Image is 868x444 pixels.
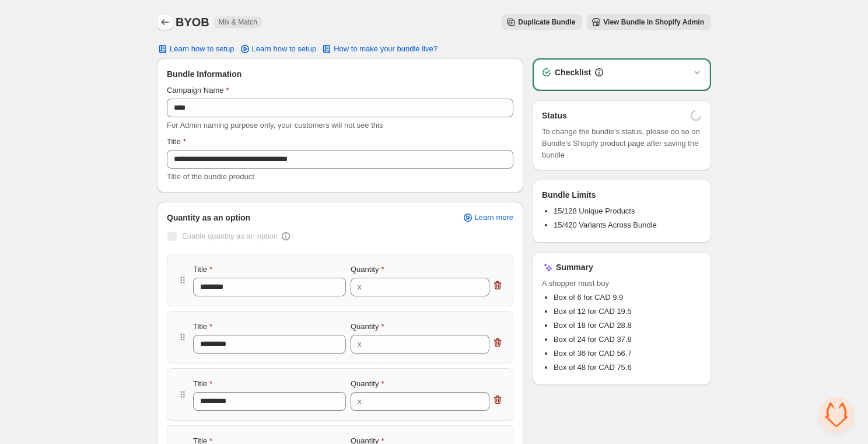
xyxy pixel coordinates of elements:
span: How to make your bundle live? [334,44,437,54]
li: Box of 36 for CAD 56.7 [554,348,702,359]
div: x [358,338,362,350]
h3: Bundle Limits [542,189,596,201]
label: Campaign Name [167,85,229,96]
span: Learn how to setup [170,44,235,54]
span: 15/128 Unique Products [554,207,635,215]
label: Quantity [351,264,384,275]
li: Box of 12 for CAD 19.5 [554,306,702,317]
button: Back [157,14,173,30]
label: Title [193,321,212,333]
span: Duplicate Bundle [518,18,575,27]
h3: Summary [556,261,593,273]
button: Learn how to setup [150,41,242,57]
h3: Checklist [555,67,591,78]
button: View Bundle in Shopify Admin [587,14,711,30]
span: For Admin naming purpose only, your customers will not see this [167,121,383,130]
label: Title [167,136,186,148]
span: Bundle Information [167,68,242,80]
label: Quantity [351,378,384,390]
span: Learn more [475,213,513,222]
label: Title [193,378,212,390]
li: Box of 6 for CAD 9.9 [554,292,702,303]
button: Duplicate Bundle [502,14,582,30]
span: View Bundle in Shopify Admin [603,18,704,27]
span: A shopper must buy [542,278,702,289]
button: How to make your bundle live? [314,41,444,57]
label: Title [193,264,212,275]
label: Quantity [351,321,384,333]
h1: BYOB [176,15,209,29]
li: Box of 48 for CAD 75.6 [554,362,702,373]
span: Learn how to setup [252,44,317,54]
span: Title of the bundle product [167,172,254,181]
li: Box of 18 for CAD 28.8 [554,320,702,331]
li: Box of 24 for CAD 37.8 [554,334,702,345]
span: Mix & Match [219,18,257,27]
a: Learn how to setup [232,41,324,57]
div: x [358,396,362,407]
span: 15/420 Variants Across Bundle [554,221,657,229]
span: Enable quantity as an option [182,232,278,240]
a: Learn more [455,209,520,226]
span: Quantity as an option [167,212,250,223]
div: x [358,281,362,293]
h3: Status [542,110,567,121]
div: Open chat [819,397,854,432]
span: To change the bundle's status, please do so on Bundle's Shopify product page after saving the bundle [542,126,702,161]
